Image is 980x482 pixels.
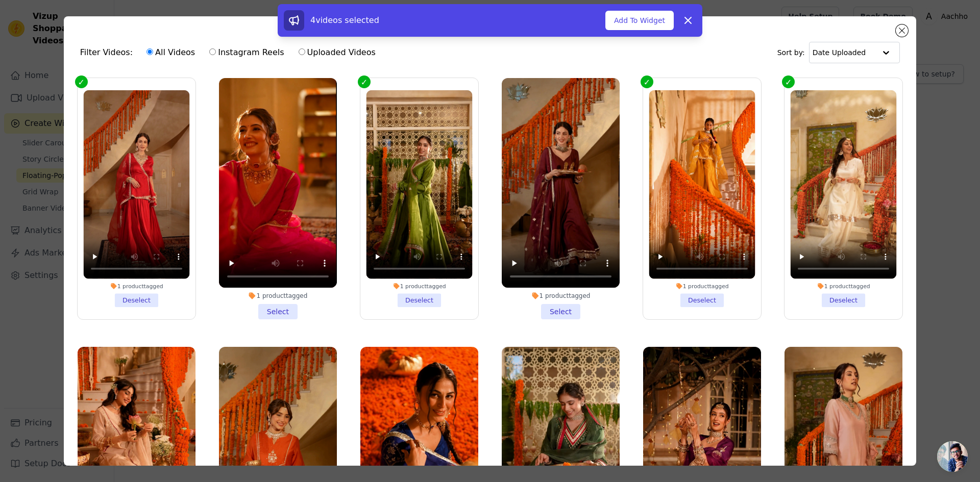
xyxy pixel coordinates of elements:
label: Uploaded Videos [298,46,376,59]
button: Add To Widget [605,11,674,30]
div: Sort by: [777,42,900,63]
div: 1 product tagged [502,292,620,300]
label: All Videos [146,46,195,59]
div: 1 product tagged [83,283,189,290]
div: Filter Videos: [80,41,381,64]
div: 1 product tagged [791,283,897,290]
div: 1 product tagged [649,283,755,290]
label: Instagram Reels [209,46,284,59]
div: 1 product tagged [219,292,337,300]
div: Open chat [937,441,968,472]
span: 4 videos selected [310,15,379,25]
div: 1 product tagged [366,283,472,290]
